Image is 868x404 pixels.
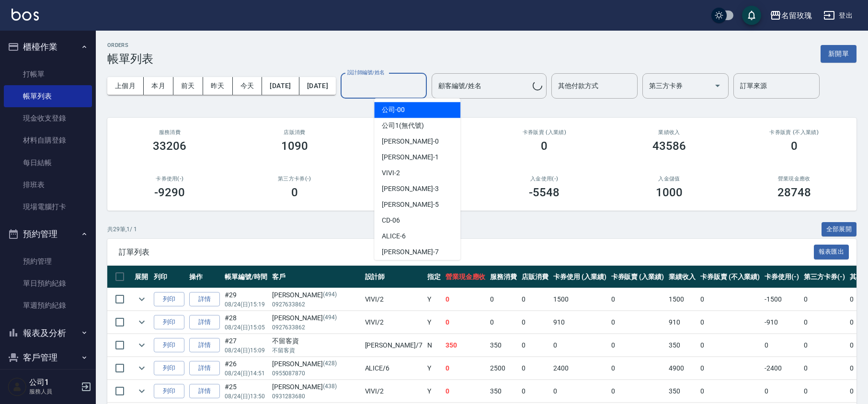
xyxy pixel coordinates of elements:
td: #25 [222,380,270,403]
td: 350 [666,334,698,357]
th: 展開 [132,266,151,288]
a: 單日預約紀錄 [4,272,92,294]
h2: 業績收入 [618,129,720,135]
td: 0 [488,288,519,311]
td: 0 [551,380,609,403]
td: 0 [519,334,551,357]
button: 報表及分析 [4,321,92,346]
td: VIVI /2 [363,380,425,403]
td: 910 [666,311,698,334]
button: 列印 [154,315,184,330]
p: 共 29 筆, 1 / 1 [107,225,137,234]
h2: 店販消費 [244,129,346,135]
h2: 第三方卡券(-) [244,176,346,182]
a: 帳單列表 [4,85,92,107]
td: 2500 [488,357,519,380]
h2: 營業現金應收 [743,176,845,182]
span: [PERSON_NAME] -7 [382,247,438,257]
td: 350 [443,334,488,357]
td: 0 [443,357,488,380]
span: [PERSON_NAME] -1 [382,152,438,162]
td: 0 [519,380,551,403]
td: VIVI /2 [363,288,425,311]
a: 單週預約紀錄 [4,294,92,316]
td: [PERSON_NAME] /7 [363,334,425,357]
h3: 1090 [281,139,308,153]
td: -2400 [762,357,801,380]
td: 0 [801,288,847,311]
th: 卡券使用(-) [762,266,801,288]
td: VIVI /2 [363,311,425,334]
td: 0 [609,311,667,334]
a: 現場電腦打卡 [4,196,92,218]
a: 排班表 [4,174,92,196]
td: 0 [519,288,551,311]
span: CD -06 [382,215,400,225]
td: 0 [698,380,762,403]
p: 0955087870 [272,369,360,378]
a: 詳情 [189,292,220,307]
a: 詳情 [189,384,220,399]
a: 新開單 [821,49,857,58]
h3: 0 [541,139,548,153]
h2: 其他付款方式(-) [368,176,470,182]
th: 操作 [187,266,222,288]
td: #29 [222,288,270,311]
td: 0 [698,288,762,311]
td: Y [425,288,443,311]
h3: 33206 [153,139,186,153]
button: 前天 [173,77,203,95]
span: 公司1 (無代號) [382,121,424,131]
td: -1500 [762,288,801,311]
a: 預約管理 [4,250,92,272]
a: 材料自購登錄 [4,129,92,151]
p: 0927633862 [272,323,360,332]
span: [PERSON_NAME] -0 [382,136,438,146]
h3: 43586 [652,139,686,153]
button: [DATE] [262,77,299,95]
h3: 1000 [656,186,683,199]
a: 詳情 [189,338,220,353]
button: 今天 [233,77,263,95]
button: 客戶管理 [4,345,92,370]
h3: 28748 [777,186,811,199]
button: [DATE] [299,77,336,95]
h2: ORDERS [107,42,153,48]
th: 卡券使用 (入業績) [551,266,609,288]
button: 列印 [154,338,184,353]
th: 帳單編號/時間 [222,266,270,288]
td: #26 [222,357,270,380]
p: 0931283680 [272,392,360,401]
th: 服務消費 [488,266,519,288]
h3: 0 [291,186,298,199]
button: 全部展開 [822,222,857,237]
h2: 卡券使用 (入業績) [368,129,470,135]
p: 08/24 (日) 15:09 [225,346,267,355]
th: 店販消費 [519,266,551,288]
button: 預約管理 [4,222,92,247]
td: 0 [762,334,801,357]
button: expand row [135,361,149,375]
span: [PERSON_NAME] -5 [382,200,438,210]
td: 0 [609,288,667,311]
th: 設計師 [363,266,425,288]
td: 0 [801,357,847,380]
td: 0 [698,311,762,334]
a: 詳情 [189,361,220,376]
button: 本月 [144,77,173,95]
h3: -5548 [529,186,560,199]
a: 每日結帳 [4,152,92,174]
button: Open [710,78,725,93]
td: 0 [698,357,762,380]
td: 0 [609,357,667,380]
td: 0 [551,334,609,357]
button: 昨天 [203,77,233,95]
td: Y [425,311,443,334]
th: 卡券販賣 (不入業績) [698,266,762,288]
td: 0 [801,380,847,403]
button: 列印 [154,384,184,399]
td: 0 [443,311,488,334]
button: 新開單 [821,45,857,63]
th: 列印 [151,266,187,288]
th: 營業現金應收 [443,266,488,288]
